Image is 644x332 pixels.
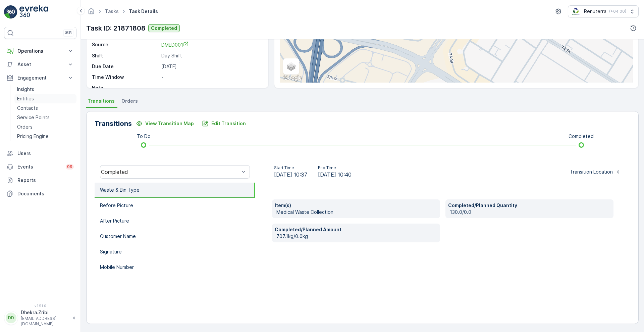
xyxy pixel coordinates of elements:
[284,59,299,74] a: Layers
[281,74,304,83] img: Google
[4,58,76,71] button: Asset
[4,174,76,187] a: Reports
[95,118,132,129] p: Transitions
[584,8,606,15] p: Renuterra
[100,218,129,224] p: After Picture
[14,113,76,122] a: Service Points
[570,169,613,175] p: Transition Location
[4,71,76,85] button: Engagement
[17,86,34,93] p: Insights
[161,63,261,70] p: [DATE]
[14,122,76,132] a: Orders
[17,48,63,54] p: Operations
[4,147,76,160] a: Users
[21,309,69,316] p: Dhekra.Zribi
[4,5,17,19] img: logo
[86,23,146,33] p: Task ID: 21871808
[14,94,76,103] a: Entities
[318,171,352,179] span: [DATE] 10:40
[276,209,437,216] p: Medical Waste Collection
[17,95,34,102] p: Entities
[92,74,159,81] p: Time Window
[100,264,134,271] p: Mobile Number
[17,177,74,184] p: Reports
[274,171,307,179] span: [DATE] 10:37
[17,133,49,140] p: Pricing Engine
[609,9,626,14] p: ( +04:00 )
[448,202,611,209] p: Completed/Planned Quantity
[92,85,159,91] p: Note
[67,164,72,170] p: 99
[105,8,119,14] a: Tasks
[161,85,261,91] p: -
[161,42,189,48] span: DMED001
[161,41,261,48] a: DMED001
[281,74,304,83] a: Open this area in Google Maps (opens a new window)
[569,133,594,140] p: Completed
[101,169,239,175] div: Completed
[274,165,307,171] p: Start Time
[121,98,138,104] span: Orders
[65,30,72,36] p: ⌘B
[127,8,159,15] span: Task Details
[17,150,74,157] p: Users
[88,98,115,104] span: Transitions
[148,24,180,32] button: Completed
[211,120,246,127] p: Edit Transition
[14,132,76,141] a: Pricing Engine
[571,8,581,15] img: Screenshot_2024-07-26_at_13.33.01.png
[4,309,76,327] button: DDDhekra.Zribi[EMAIL_ADDRESS][DOMAIN_NAME]
[151,25,177,32] p: Completed
[92,63,159,70] p: Due Date
[198,118,250,129] button: Edit Transition
[100,187,140,193] p: Waste & Bin Type
[17,124,33,130] p: Orders
[100,233,136,240] p: Customer Name
[17,163,62,170] p: Events
[566,167,625,177] button: Transition Location
[17,75,63,81] p: Engagement
[88,10,95,16] a: Homepage
[17,105,38,111] p: Contacts
[4,304,76,308] span: v 1.51.0
[100,202,133,209] p: Before Picture
[4,160,76,174] a: Events99
[14,85,76,94] a: Insights
[92,52,159,59] p: Shift
[6,313,16,323] div: DD
[92,41,159,48] p: Source
[14,103,76,113] a: Contacts
[161,52,261,59] p: Day Shift
[137,133,151,140] p: To Do
[21,316,69,327] p: [EMAIL_ADDRESS][DOMAIN_NAME]
[450,209,611,216] p: 130.0/0.0
[17,114,50,121] p: Service Points
[4,44,76,58] button: Operations
[132,118,198,129] button: View Transition Map
[275,202,437,209] p: Item(s)
[568,5,639,17] button: Renuterra(+04:00)
[276,233,437,240] p: 707.1kg/0.0kg
[17,190,74,197] p: Documents
[19,5,48,19] img: logo_light-DOdMpM7g.png
[4,187,76,200] a: Documents
[161,74,261,81] p: -
[145,120,194,127] p: View Transition Map
[17,61,63,68] p: Asset
[275,226,437,233] p: Completed/Planned Amount
[318,165,352,171] p: End Time
[100,248,122,255] p: Signature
